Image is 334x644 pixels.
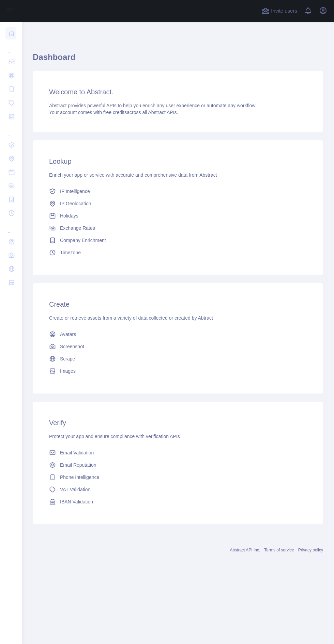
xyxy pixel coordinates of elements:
[260,5,299,16] button: Invite users
[60,331,76,338] span: Avatars
[46,483,309,496] a: VAT Validation
[46,246,309,259] a: Timezone
[49,418,307,428] h3: Verify
[46,447,309,459] a: Email Validation
[46,328,309,340] a: Avatars
[60,498,93,505] span: IBAN Validation
[60,343,84,350] span: Screenshot
[264,548,294,552] a: Terms of service
[5,124,16,138] div: ...
[46,340,309,353] a: Screenshot
[103,110,127,115] span: free credits
[46,222,309,234] a: Exchange Rates
[49,87,307,97] h3: Welcome to Abstract.
[60,462,96,468] span: Email Reputation
[46,353,309,365] a: Scrape
[60,249,81,256] span: Timezone
[46,459,309,471] a: Email Reputation
[271,7,297,15] span: Invite users
[46,471,309,483] a: Phone Intelligence
[60,200,91,207] span: IP Geolocation
[46,365,309,377] a: Images
[49,110,178,115] span: Your account comes with across all Abstract APIs.
[60,212,78,219] span: Holidays
[46,496,309,508] a: IBAN Validation
[60,449,94,456] span: Email Validation
[46,210,309,222] a: Holidays
[49,434,180,439] span: Protect your app and ensure compliance with verification APIs
[49,157,307,166] h3: Lookup
[60,225,95,231] span: Exchange Rates
[46,185,309,197] a: IP Intelligence
[5,221,16,234] div: ...
[60,486,90,493] span: VAT Validation
[46,197,309,210] a: IP Geolocation
[49,172,217,178] span: Enrich your app or service with accurate and comprehensive data from Abstract
[60,237,106,244] span: Company Enrichment
[230,548,260,552] a: Abstract API Inc.
[49,315,213,321] span: Create or retrieve assets from a variety of data collected or created by Abtract
[46,234,309,246] a: Company Enrichment
[60,474,99,481] span: Phone Intelligence
[5,41,16,54] div: ...
[60,355,75,362] span: Scrape
[49,103,257,108] span: Abstract provides powerful APIs to help you enrich any user experience or automate any workflow.
[60,368,76,374] span: Images
[33,52,323,68] h1: Dashboard
[298,548,323,552] a: Privacy policy
[49,300,307,309] h3: Create
[60,188,90,195] span: IP Intelligence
